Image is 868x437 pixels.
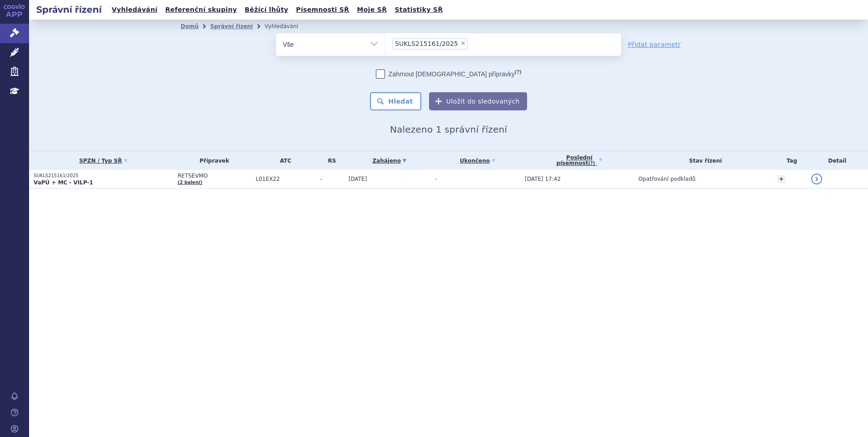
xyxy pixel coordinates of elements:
[178,173,251,179] span: RETSEVMO
[181,23,198,30] a: Domů
[349,176,367,182] span: [DATE]
[634,151,772,170] th: Stav řízení
[34,173,173,179] p: SUKLS215161/2025
[525,151,634,170] a: Poslednípísemnost(?)
[320,176,344,182] span: -
[390,124,507,135] span: Nalezeno 1 správní řízení
[628,40,681,49] a: Přidat parametr
[173,151,251,170] th: Přípravek
[316,151,344,170] th: RS
[242,4,291,16] a: Běžící lhůty
[376,70,521,79] label: Zahrnout [DEMOGRAPHIC_DATA] přípravky
[354,4,390,16] a: Moje SŘ
[777,175,785,183] a: +
[293,4,352,16] a: Písemnosti SŘ
[163,4,240,16] a: Referenční skupiny
[178,180,202,185] a: (2 balení)
[638,176,695,182] span: Opatřování podkladů
[460,40,466,46] span: ×
[109,4,160,16] a: Vyhledávání
[588,161,595,166] abbr: (?)
[256,176,316,182] span: L01EX22
[525,176,561,182] span: [DATE] 17:42
[370,92,421,110] button: Hledat
[429,92,527,110] button: Uložit do sledovaných
[395,40,458,47] span: SUKLS215161/2025
[210,23,253,30] a: Správní řízení
[515,69,521,75] abbr: (?)
[435,176,437,182] span: -
[34,154,173,167] a: SPZN / Typ SŘ
[807,151,868,170] th: Detail
[435,154,520,167] a: Ukončeno
[470,38,475,49] input: SUKLS215161/2025
[251,151,316,170] th: ATC
[773,151,807,170] th: Tag
[29,3,109,16] h2: Správní řízení
[265,20,310,33] li: Vyhledávání
[34,179,93,186] strong: VaPÚ + MC - VILP-1
[349,154,430,167] a: Zahájeno
[811,174,822,184] a: detail
[392,4,445,16] a: Statistiky SŘ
